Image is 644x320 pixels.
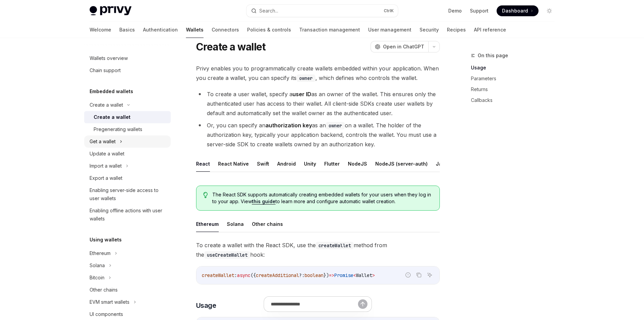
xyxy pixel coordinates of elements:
[353,272,356,278] span: <
[425,271,434,279] button: Ask AI
[90,298,129,306] div: EVM smart wallets
[196,216,219,232] button: Ethereum
[84,148,171,160] a: Update a wallet
[203,192,208,198] svg: Tip
[90,22,111,38] a: Welcome
[474,22,506,38] a: API reference
[247,22,291,38] a: Policies & controls
[90,6,132,16] img: light logo
[196,64,440,83] span: Privy enables you to programmatically create wallets embedded within your application. When you c...
[246,5,398,17] button: Search...CtrlK
[212,22,239,38] a: Connectors
[316,242,354,249] code: createWallet
[251,272,256,278] span: ({
[90,150,124,158] div: Update a wallet
[470,7,488,14] a: Support
[84,64,171,77] a: Chain support
[94,125,142,133] div: Pregenerating wallets
[212,191,432,205] span: The React SDK supports automatically creating embedded wallets for your users when they log in to...
[448,7,462,14] a: Demo
[375,156,428,172] button: NodeJS (server-auth)
[259,7,278,15] div: Search...
[94,113,130,121] div: Create a wallet
[196,89,440,118] li: To create a user wallet, specify a as an owner of the wallet. This ensures only the authenticated...
[265,122,312,129] strong: authorization key
[196,41,266,53] h1: Create a wallet
[305,272,324,278] span: boolean
[227,216,244,232] button: Solana
[383,43,424,50] span: Open in ChatGPT
[478,51,508,60] span: On this page
[90,66,121,74] div: Chain support
[84,184,171,205] a: Enabling server-side access to user wallets
[296,74,315,82] code: owner
[90,54,128,62] div: Wallets overview
[471,84,560,95] a: Returns
[497,5,539,16] a: Dashboard
[299,272,305,278] span: ?:
[90,186,167,202] div: Enabling server-side access to user wallets
[334,272,353,278] span: Promise
[368,22,411,38] a: User management
[502,7,528,14] span: Dashboard
[471,62,560,73] a: Usage
[84,111,171,123] a: Create a wallet
[436,156,448,172] button: Java
[196,240,440,259] span: To create a wallet with the React SDK, use the method from the hook:
[119,22,135,38] a: Basics
[90,162,122,170] div: Import a wallet
[414,271,423,279] button: Copy the contents from the code block
[90,274,104,282] div: Bitcoin
[90,87,133,95] h5: Embedded wallets
[420,22,439,38] a: Security
[90,236,122,244] h5: Using wallets
[90,174,122,182] div: Export a wallet
[90,249,111,257] div: Ethereum
[304,156,316,172] button: Unity
[252,198,276,205] a: this guide
[204,251,250,259] code: useCreateWallet
[196,156,210,172] button: React
[252,216,283,232] button: Other chains
[372,272,375,278] span: >
[256,272,299,278] span: createAdditional
[356,272,372,278] span: Wallet
[326,122,345,129] code: owner
[471,95,560,106] a: Callbacks
[90,261,105,270] div: Solana
[292,91,311,98] strong: user ID
[358,299,367,309] button: Send message
[544,5,555,16] button: Toggle dark mode
[384,8,394,14] span: Ctrl K
[324,272,329,278] span: })
[202,272,234,278] span: createWallet
[143,22,178,38] a: Authentication
[257,156,269,172] button: Swift
[90,101,123,109] div: Create a wallet
[234,272,237,278] span: :
[84,123,171,135] a: Pregenerating wallets
[324,156,340,172] button: Flutter
[237,272,251,278] span: async
[90,207,167,223] div: Enabling offline actions with user wallets
[84,284,171,296] a: Other chains
[90,310,123,318] div: UI components
[329,272,334,278] span: =>
[447,22,466,38] a: Recipes
[404,271,412,279] button: Report incorrect code
[84,52,171,64] a: Wallets overview
[218,156,249,172] button: React Native
[196,121,440,149] li: Or, you can specify an as an on a wallet. The holder of the authorization key, typically your app...
[84,205,171,225] a: Enabling offline actions with user wallets
[299,22,360,38] a: Transaction management
[90,137,116,146] div: Get a wallet
[471,73,560,84] a: Parameters
[84,172,171,184] a: Export a wallet
[277,156,296,172] button: Android
[371,41,428,52] button: Open in ChatGPT
[90,286,118,294] div: Other chains
[348,156,367,172] button: NodeJS
[186,22,204,38] a: Wallets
